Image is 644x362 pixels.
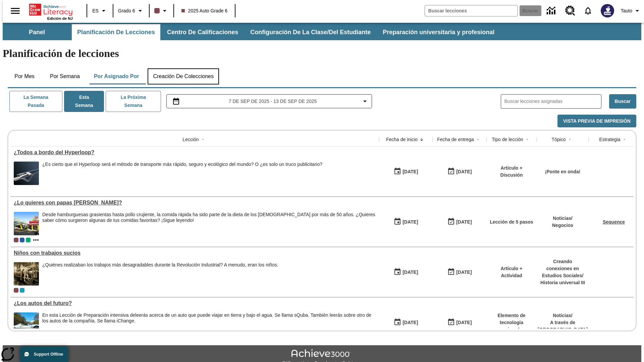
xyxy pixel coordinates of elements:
p: A través de [GEOGRAPHIC_DATA] [538,319,588,333]
div: [DATE] [456,268,472,277]
span: Grado 6 [118,7,135,14]
div: 2025 Auto Grade 11 [20,288,24,293]
button: 08/01/26: Último día en que podrá accederse la lección [445,316,474,329]
p: Lección de 5 pasos [490,219,533,226]
button: Sort [199,135,207,143]
button: Seleccione el intervalo de fechas opción del menú [169,97,369,105]
div: En esta Lección de Preparación intensiva de [42,312,376,324]
button: La próxima semana [106,91,161,112]
div: 2025 Auto Grade 4 [26,238,31,242]
button: La semana pasada [9,91,62,112]
a: Portada [29,3,73,16]
p: Artículo + Actividad [490,265,533,279]
a: Centro de recursos, Se abrirá en una pestaña nueva. [561,2,579,20]
p: Noticias / [538,312,588,319]
div: Desde hamburguesas grasientas hasta pollo crujiente, la comida rápida ha sido parte de la dieta d... [42,212,376,235]
span: En esta Lección de Preparación intensiva de leerás acerca de un auto que puede viajar en tierra y... [42,312,376,336]
input: Buscar lecciones asignadas [504,97,601,106]
span: 7 de sep de 2025 - 13 de sep de 2025 [229,98,317,105]
div: Fecha de inicio [386,136,418,143]
div: Subbarra de navegación [3,24,500,40]
img: foto en blanco y negro de dos niños parados sobre una pieza de maquinaria pesada [14,262,39,286]
div: Desde hamburguesas grasientas hasta pollo crujiente, la comida rápida ha sido parte de la dieta d... [42,212,376,223]
button: El color de la clase es café oscuro. Cambiar el color de la clase. [152,5,171,17]
button: Grado: Grado 6, Elige un grado [115,5,147,17]
span: Tauto [621,7,632,14]
p: Historia universal III [540,279,585,286]
button: 07/11/25: Primer día en que estuvo disponible la lección [391,266,420,279]
div: Clase actual [14,288,18,293]
div: ¿Es cierto que el Hyperloop será el método de transporte más rápido, seguro y ecológico del mundo... [42,162,322,167]
button: Sort [474,135,482,143]
div: Tipo de lección [492,136,523,143]
div: [DATE] [402,168,418,176]
div: [DATE] [402,218,418,226]
button: Abrir el menú lateral [5,1,25,21]
img: Avatar [601,4,614,17]
button: Por semana [45,68,85,84]
a: ¿Todos a bordo del Hyperloop?, Lecciones [14,149,376,156]
p: Negocios [552,222,573,229]
div: ¿Quiénes realizaban los trabajos más desagradables durante la Revolución Industrial? A menudo, er... [42,262,278,268]
span: Support Offline [34,352,63,357]
button: 11/30/25: Último día en que podrá accederse la lección [445,266,474,279]
a: Sequence [603,219,625,225]
button: Sort [621,135,629,143]
a: Niños con trabajos sucios, Lecciones [14,250,376,256]
button: Esta semana [64,91,104,112]
span: ES [92,7,99,14]
button: Panel [3,24,70,40]
button: Support Offline [20,347,68,362]
div: Clase actual [14,238,18,242]
button: 07/21/25: Primer día en que estuvo disponible la lección [391,165,420,178]
p: Elemento de tecnología mejorada [490,312,533,333]
div: Tópico [551,136,566,143]
button: Planificación de lecciones [72,24,160,40]
p: ¡Ponte en onda! [545,168,581,175]
div: ¿Quiénes realizaban los trabajos más desagradables durante la Revolución Industrial? A menudo, er... [42,262,278,286]
p: Noticias / [552,215,573,222]
button: Por asignado por [89,68,145,84]
button: 07/14/25: Primer día en que estuvo disponible la lección [391,216,420,228]
button: Sort [418,135,426,143]
button: Creación de colecciones [148,68,219,84]
img: Representación artística del vehículo Hyperloop TT entrando en un túnel [14,162,39,185]
a: Centro de información [543,2,561,20]
button: Sort [566,135,574,143]
p: Creando conexiones en Estudios Sociales / [540,258,585,279]
button: Buscar [609,94,636,109]
button: 07/01/25: Primer día en que estuvo disponible la lección [391,316,420,329]
button: Preparación universitaria y profesional [377,24,500,40]
button: Lenguaje: ES, Selecciona un idioma [89,5,111,17]
button: Centro de calificaciones [162,24,244,40]
p: Artículo + Discusión [490,165,533,179]
testabrev: leerás acerca de un auto que puede viajar en tierra y bajo el agua. Se llama sQuba. También leerá... [42,312,371,323]
div: ¿Es cierto que el Hyperloop será el método de transporte más rápido, seguro y ecológico del mundo... [42,162,322,185]
svg: Collapse Date Range Filter [361,97,369,105]
div: [DATE] [456,318,472,327]
div: ¿Todos a bordo del Hyperloop? [14,149,376,156]
button: 07/20/26: Último día en que podrá accederse la lección [445,216,474,228]
span: OL 2025 Auto Grade 7 [20,238,24,242]
button: 06/30/26: Último día en que podrá accederse la lección [445,165,474,178]
img: Un automóvil de alta tecnología flotando en el agua. [14,312,39,336]
div: Estrategia [599,136,620,143]
button: Escoja un nuevo avatar [597,2,618,19]
div: [DATE] [456,218,472,226]
a: ¿Lo quieres con papas fritas?, Lecciones [14,200,376,206]
button: Por mes [8,68,41,84]
img: Uno de los primeros locales de McDonald's, con el icónico letrero rojo y los arcos amarillos. [14,212,39,235]
div: Subbarra de navegación [3,23,641,40]
button: Sort [523,135,531,143]
input: Buscar campo [425,5,518,16]
div: Fecha de entrega [437,136,474,143]
div: ¿Los autos del futuro? [14,300,376,306]
div: Portada [29,2,73,20]
div: [DATE] [402,318,418,327]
